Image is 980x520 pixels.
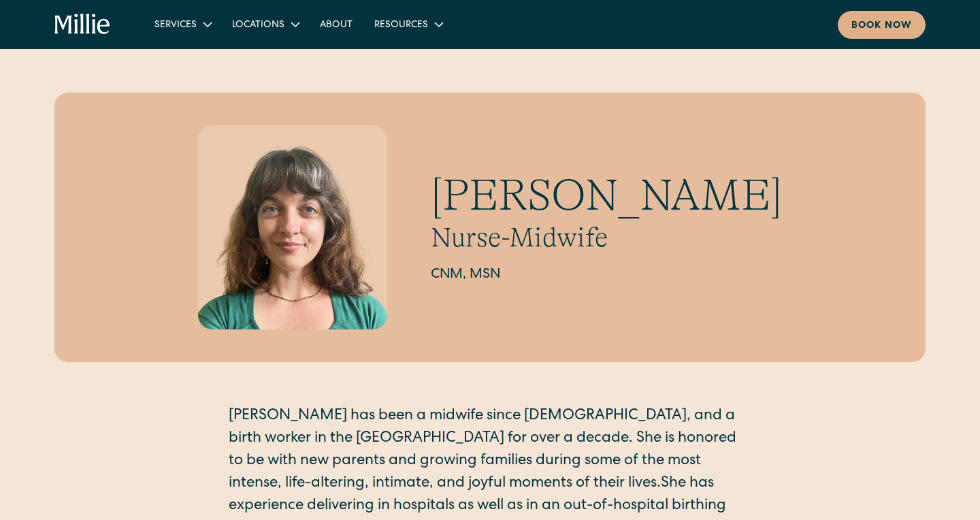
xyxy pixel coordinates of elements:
div: Locations [221,13,309,35]
h1: [PERSON_NAME] [431,169,782,222]
div: Services [154,18,197,33]
a: home [54,14,111,35]
h2: Nurse-Midwife [431,221,782,254]
div: Book now [851,19,912,33]
div: Services [144,13,221,35]
a: Book now [838,11,926,39]
div: Resources [374,18,428,33]
a: About [309,13,363,35]
div: Locations [232,18,284,33]
div: Resources [363,13,453,35]
h2: CNM, MSN [431,265,782,285]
